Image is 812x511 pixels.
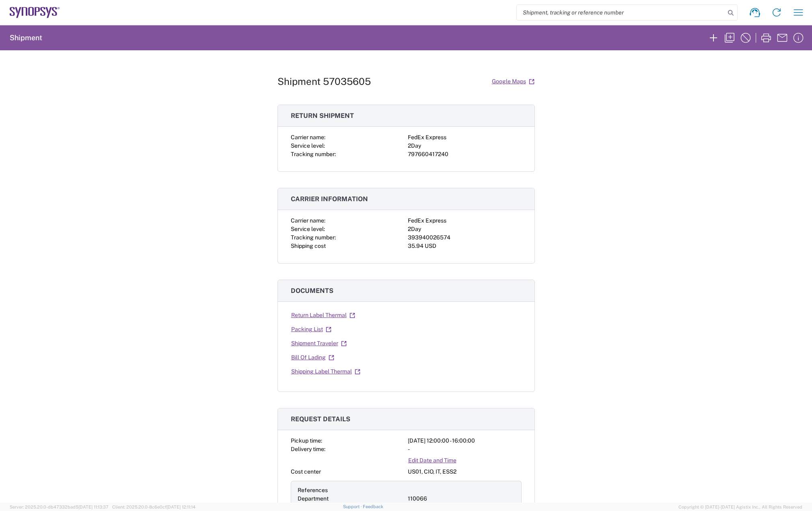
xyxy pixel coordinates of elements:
[343,504,363,509] a: Support
[408,468,522,476] div: US01, CIO, IT, ESS2
[10,505,109,509] span: Server: 2025.20.0-db47332bad5
[298,487,328,493] span: References
[408,495,515,503] div: 110066
[298,495,405,503] div: Department
[517,5,725,20] input: Shipment, tracking or reference number
[408,216,522,225] div: FedEx Express
[291,468,321,475] span: Cost center
[408,453,457,468] a: Edit Date and Time
[491,74,535,89] a: Google Maps
[167,505,195,509] span: [DATE] 12:11:14
[291,350,335,365] a: Bill Of Lading
[291,437,322,444] span: Pickup time:
[408,445,522,453] div: -
[408,233,522,242] div: 393940026574
[291,243,326,249] span: Shipping cost
[291,308,356,322] a: Return Label Thermal
[291,142,325,149] span: Service level:
[408,150,522,159] div: 797660417240
[291,112,354,120] span: Return shipment
[678,503,802,511] span: Copyright © [DATE]-[DATE] Agistix Inc., All Rights Reserved
[408,242,522,250] div: 35.94 USD
[291,134,325,140] span: Carrier name:
[291,336,347,350] a: Shipment Traveler
[112,505,195,509] span: Client: 2025.20.0-8c6e0cf
[291,151,336,157] span: Tracking number:
[363,504,383,509] a: Feedback
[291,226,325,232] span: Service level:
[291,322,332,336] a: Packing List
[291,287,333,295] span: Documents
[291,217,325,224] span: Carrier name:
[278,76,371,87] h1: Shipment 57035605
[291,415,350,423] span: Request details
[408,225,522,233] div: 2Day
[78,505,109,509] span: [DATE] 11:13:37
[291,365,361,379] a: Shipping Label Thermal
[408,133,522,142] div: FedEx Express
[291,446,325,452] span: Delivery time:
[408,437,522,445] div: [DATE] 12:00:00 - 16:00:00
[291,195,368,203] span: Carrier information
[291,234,336,241] span: Tracking number:
[10,33,42,43] h2: Shipment
[408,142,522,150] div: 2Day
